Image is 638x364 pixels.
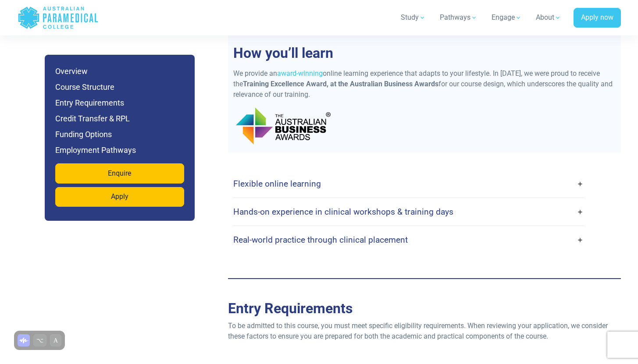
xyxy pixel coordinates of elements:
a: Pathways [435,5,483,30]
a: Study [396,5,431,30]
h2: How you’ll learn [228,45,621,61]
a: Apply now [574,8,621,28]
h4: Flexible online learning [233,179,321,189]
h4: Real-world practice through clinical placement [233,235,408,245]
p: To be admitted to this course, you must meet specific eligibility requirements. When reviewing yo... [228,321,621,342]
a: Hands-on experience in clinical workshops & training days [233,201,584,222]
a: award-winning [277,69,323,78]
a: Engage [486,5,527,30]
h4: Hands-on experience in clinical workshops & training days [233,207,453,217]
a: Flexible online learning [233,173,584,194]
h2: Entry Requirements [228,300,621,317]
a: About [531,5,567,30]
p: We provide an online learning experience that adapts to your lifestyle. In [DATE], we were proud ... [233,68,616,100]
a: Australian Paramedical College [18,4,99,32]
a: Real-world practice through clinical placement [233,230,584,250]
strong: Training Excellence Award, at the Australian Business Awards [243,80,438,88]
